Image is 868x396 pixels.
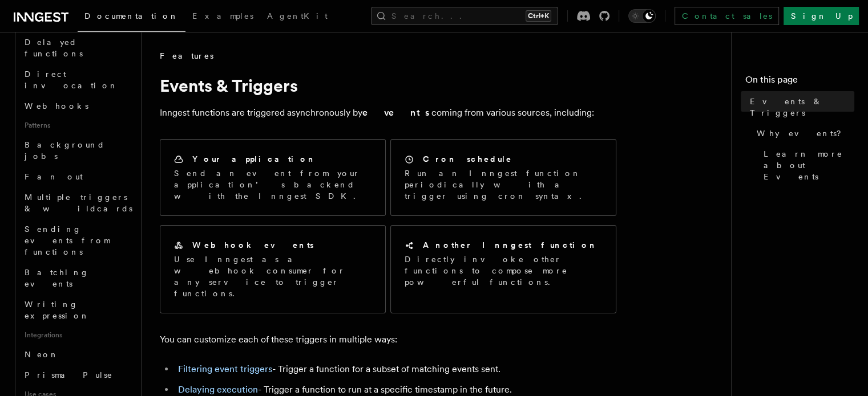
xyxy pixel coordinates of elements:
span: Writing expression [25,300,90,320]
a: Sign Up [784,7,859,25]
span: AgentKit [267,11,328,21]
span: Sending events from functions [25,224,110,256]
p: Send an event from your application’s backend with the Inngest SDK. [174,168,372,202]
span: Patterns [20,116,134,134]
a: Events & Triggers [745,91,854,123]
a: Delaying execution [178,384,258,395]
h2: Cron schedule [423,153,512,165]
span: Multiple triggers & wildcards [25,193,132,213]
strong: events [362,107,431,118]
a: Webhooks [20,96,134,116]
h4: On this page [745,73,854,91]
p: Use Inngest as a webhook consumer for any service to trigger functions. [174,254,372,299]
a: Your applicationSend an event from your application’s backend with the Inngest SDK. [160,139,386,216]
span: Webhooks [25,101,88,111]
p: Directly invoke other functions to compose more powerful functions. [405,254,602,288]
span: Fan out [25,172,83,181]
button: Search...Ctrl+K [371,7,558,25]
a: Prisma Pulse [20,365,134,385]
a: Examples [185,3,260,31]
a: Sending events from functions [20,219,134,262]
a: Webhook eventsUse Inngest as a webhook consumer for any service to trigger functions. [160,225,386,313]
a: Cron scheduleRun an Inngest function periodically with a trigger using cron syntax. [390,139,616,216]
a: Background jobs [20,134,134,166]
a: Contact sales [675,7,779,25]
a: Learn more about Events [759,144,854,187]
h2: Webhook events [192,239,314,251]
span: Why events? [757,128,849,139]
span: Examples [192,11,253,21]
li: - Trigger a function for a subset of matching events sent. [175,361,616,377]
a: Multiple triggers & wildcards [20,187,134,219]
span: Delayed functions [25,38,83,58]
span: Batching events [25,268,89,288]
a: Direct invocation [20,64,134,96]
a: Documentation [78,3,185,32]
span: Documentation [84,11,179,21]
a: Another Inngest functionDirectly invoke other functions to compose more powerful functions. [390,225,616,313]
a: Why events? [752,123,854,144]
span: Events & Triggers [750,96,854,119]
a: AgentKit [260,3,334,31]
a: Filtering event triggers [178,364,272,374]
h2: Your application [192,153,316,165]
span: Direct invocation [25,70,118,90]
a: Writing expression [20,294,134,326]
a: Delayed functions [20,32,134,64]
span: Integrations [20,326,134,344]
kbd: Ctrl+K [526,10,551,22]
h2: Another Inngest function [423,239,597,251]
a: Batching events [20,262,134,294]
span: Learn more about Events [764,148,854,182]
span: Features [160,50,213,62]
a: Neon [20,344,134,365]
span: Prisma Pulse [25,370,113,379]
h1: Events & Triggers [160,75,616,96]
span: Neon [25,350,59,359]
a: Fan out [20,166,134,187]
p: Run an Inngest function periodically with a trigger using cron syntax. [405,168,602,202]
span: Background jobs [25,140,105,161]
p: Inngest functions are triggered asynchronously by coming from various sources, including: [160,105,616,121]
p: You can customize each of these triggers in multiple ways: [160,332,616,348]
button: Toggle dark mode [628,9,656,23]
